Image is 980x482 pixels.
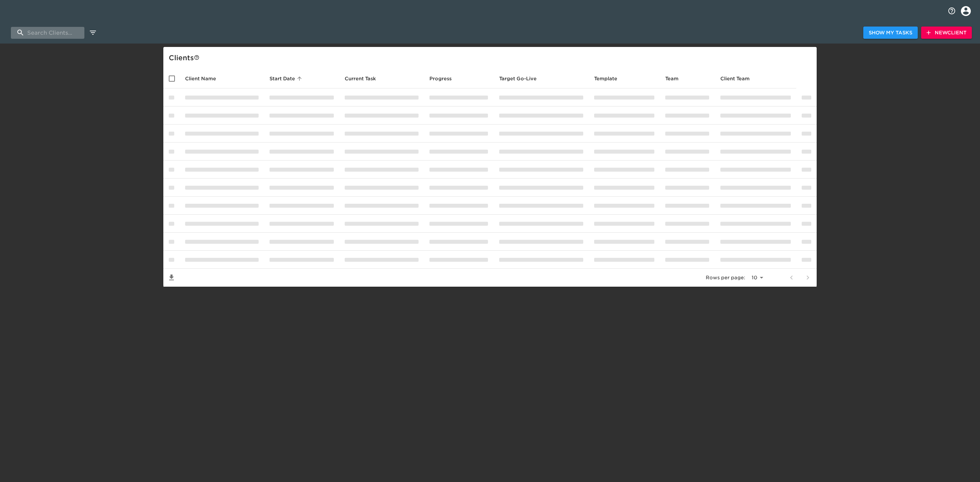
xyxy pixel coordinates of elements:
[163,69,817,287] table: enhanced table
[345,74,376,83] span: This is the next Task in this Hub that should be completed
[869,29,912,37] span: Show My Tasks
[594,74,626,83] span: Template
[921,27,972,39] button: NewClient
[956,1,976,21] button: profile
[169,52,814,63] div: Client s
[927,29,966,37] span: New Client
[185,74,225,83] span: Client Name
[11,27,84,39] input: search
[665,74,687,83] span: Team
[706,274,745,281] p: Rows per page:
[748,273,766,283] select: rows per page
[499,74,537,83] span: Calculated based on the start date and the duration of all Tasks contained in this Hub.
[345,74,385,83] span: Current Task
[163,269,180,286] button: Save List
[720,74,758,83] span: Client Team
[429,74,460,83] span: Progress
[863,27,918,39] button: Show My Tasks
[499,74,545,83] span: Target Go-Live
[194,55,199,60] svg: This is a list of all of your clients and clients shared with you
[269,74,304,83] span: Start Date
[944,3,960,19] button: notifications
[87,27,99,38] button: edit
